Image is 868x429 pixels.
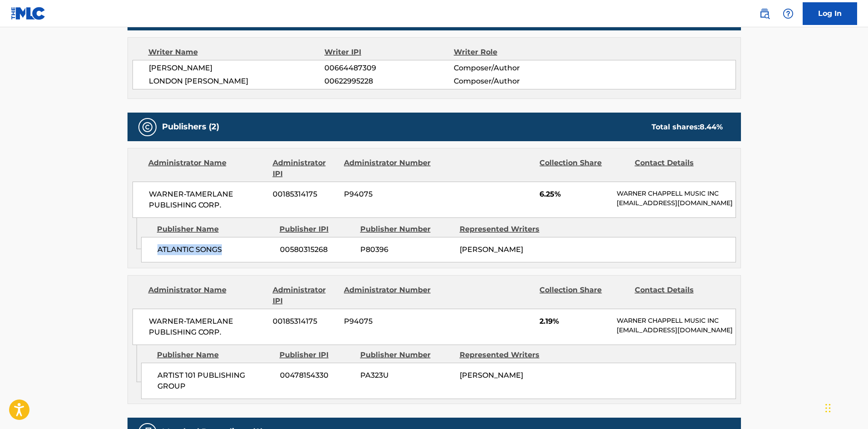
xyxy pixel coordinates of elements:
[759,8,770,19] img: search
[617,325,735,335] p: [EMAIL_ADDRESS][DOMAIN_NAME]
[460,350,552,360] div: Represented Writers
[280,370,353,381] span: 00478154330
[454,63,571,74] span: Composer/Author
[344,285,432,306] div: Administrator Number
[700,123,723,131] span: 8.44 %
[539,158,628,179] div: Collection Share
[539,316,610,327] span: 2.19%
[360,224,453,235] div: Publisher Number
[779,5,797,23] div: Help
[157,350,273,360] div: Publisher Name
[539,189,610,200] span: 6.25%
[803,2,857,25] a: Log In
[162,122,219,132] h5: Publishers (2)
[273,316,337,327] span: 00185314175
[617,198,735,208] p: [EMAIL_ADDRESS][DOMAIN_NAME]
[157,224,273,235] div: Publisher Name
[280,350,353,360] div: Publisher IPI
[148,47,325,58] div: Writer Name
[360,370,453,381] span: PA323U
[280,244,353,255] span: 00580315268
[280,224,353,235] div: Publisher IPI
[149,63,325,74] span: [PERSON_NAME]
[460,371,523,380] span: [PERSON_NAME]
[344,158,432,179] div: Administrator Number
[273,158,337,179] div: Administrator IPI
[149,316,266,338] span: WARNER-TAMERLANE PUBLISHING CORP.
[635,285,723,306] div: Contact Details
[617,316,735,325] p: WARNER CHAPPELL MUSIC INC
[454,47,571,58] div: Writer Role
[755,5,774,23] a: Public Search
[454,76,571,87] span: Composer/Author
[635,158,723,179] div: Contact Details
[617,189,735,198] p: WARNER CHAPPELL MUSIC INC
[539,285,628,306] div: Collection Share
[324,47,454,58] div: Writer IPI
[148,285,266,306] div: Administrator Name
[460,245,523,254] span: [PERSON_NAME]
[344,316,432,327] span: P94075
[149,189,266,211] span: WARNER-TAMERLANE PUBLISHING CORP.
[825,394,831,422] div: Drag
[344,189,432,200] span: P94075
[157,370,273,392] span: ARTIST 101 PUBLISHING GROUP
[11,7,46,20] img: MLC Logo
[360,244,453,255] span: P80396
[823,385,868,429] iframe: Chat Widget
[324,63,453,74] span: 00664487309
[273,285,337,306] div: Administrator IPI
[157,244,273,255] span: ATLANTIC SONGS
[142,122,153,133] img: Publishers
[460,224,552,235] div: Represented Writers
[149,76,325,87] span: LONDON [PERSON_NAME]
[652,122,723,133] div: Total shares:
[148,158,266,179] div: Administrator Name
[273,189,337,200] span: 00185314175
[783,8,794,19] img: help
[360,350,453,360] div: Publisher Number
[324,76,453,87] span: 00622995228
